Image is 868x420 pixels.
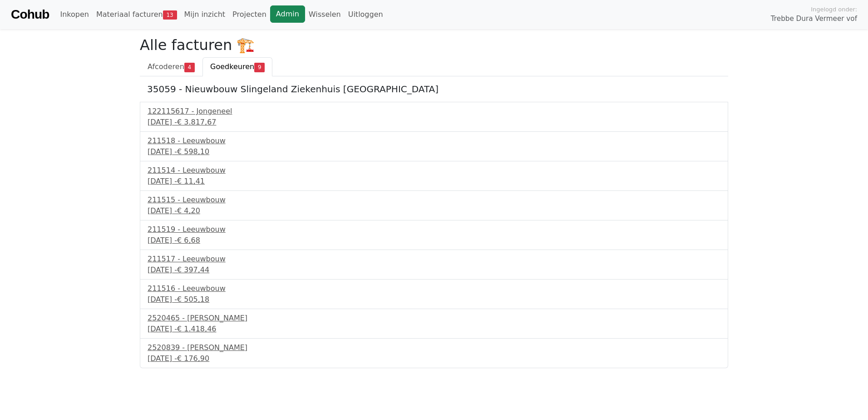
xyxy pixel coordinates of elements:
[148,224,720,246] a: 211519 - Leeuwbouw[DATE] -€ 6,68
[177,295,209,304] span: € 505,18
[148,165,720,187] a: 211514 - Leeuwbouw[DATE] -€ 11,41
[177,147,209,156] span: € 598,10
[184,63,195,72] span: 4
[148,342,720,364] a: 2520839 - [PERSON_NAME][DATE] -€ 176,90
[148,283,720,294] div: 211516 - Leeuwbouw
[148,294,720,305] div: [DATE] -
[148,324,720,335] div: [DATE] -
[148,165,720,176] div: 211514 - Leeuwbouw
[148,224,720,235] div: 211519 - Leeuwbouw
[140,57,202,76] a: Afcoderen4
[148,313,720,335] a: 2520465 - [PERSON_NAME][DATE] -€ 1.418,46
[148,106,720,117] div: 122115617 - Jongeneel
[305,5,345,24] a: Wisselen
[148,195,720,216] a: 211515 - Leeuwbouw[DATE] -€ 4,20
[148,62,184,71] span: Afcoderen
[177,325,217,333] span: € 1.418,46
[148,254,720,275] a: 211517 - Leeuwbouw[DATE] -€ 397,44
[177,177,205,185] span: € 11,41
[177,206,200,215] span: € 4,20
[148,106,720,128] a: 122115617 - Jongeneel[DATE] -€ 3.817,67
[148,135,720,157] a: 211518 - Leeuwbouw[DATE] -€ 598,10
[56,5,92,24] a: Inkopen
[811,5,857,14] span: Ingelogd onder:
[147,84,721,95] h5: 35059 - Nieuwbouw Slingeland Ziekenhuis [GEOGRAPHIC_DATA]
[270,5,305,23] a: Admin
[140,36,728,54] h2: Alle facturen 🏗️
[93,5,181,24] a: Materiaal facturen13
[345,5,387,24] a: Uitloggen
[148,265,720,275] div: [DATE] -
[177,265,209,274] span: € 397,44
[202,57,272,76] a: Goedkeuren9
[148,235,720,246] div: [DATE] -
[148,205,720,216] div: [DATE] -
[229,5,270,24] a: Projecten
[210,62,254,71] span: Goedkeuren
[148,117,720,128] div: [DATE] -
[148,176,720,187] div: [DATE] -
[771,14,857,24] span: Trebbe Dura Vermeer vof
[177,354,209,363] span: € 176,90
[177,118,217,126] span: € 3.817,67
[177,236,200,245] span: € 6,68
[181,5,229,24] a: Mijn inzicht
[148,135,720,146] div: 211518 - Leeuwbouw
[148,283,720,305] a: 211516 - Leeuwbouw[DATE] -€ 505,18
[148,353,720,364] div: [DATE] -
[254,63,265,72] span: 9
[148,146,720,157] div: [DATE] -
[148,254,720,265] div: 211517 - Leeuwbouw
[11,4,49,25] a: Cohub
[148,195,720,205] div: 211515 - Leeuwbouw
[163,10,177,20] span: 13
[148,313,720,324] div: 2520465 - [PERSON_NAME]
[148,342,720,353] div: 2520839 - [PERSON_NAME]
